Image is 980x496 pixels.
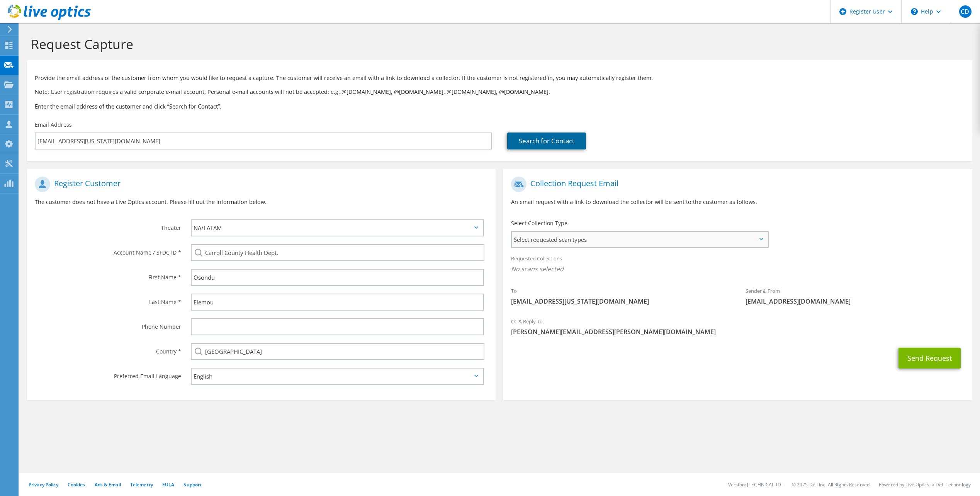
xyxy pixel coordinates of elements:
label: Select Collection Type [511,219,567,227]
div: To [503,283,738,309]
a: Support [183,481,202,488]
li: Version: [TECHNICAL_ID] [728,481,783,488]
p: An email request with a link to download the collector will be sent to the customer as follows. [511,198,964,206]
span: CD [959,5,972,18]
label: Account Name / SFDC ID * [35,244,181,256]
h1: Register Customer [35,177,484,192]
a: Ads & Email [95,481,121,488]
div: Requested Collections [503,250,972,279]
a: Privacy Policy [29,481,58,488]
li: Powered by Live Optics, a Dell Technology [879,481,971,488]
span: [EMAIL_ADDRESS][DOMAIN_NAME] [746,297,965,306]
p: The customer does not have a Live Optics account. Please fill out the information below. [35,198,488,206]
h3: Enter the email address of the customer and click “Search for Contact”. [35,102,965,110]
a: EULA [162,481,174,488]
li: © 2025 Dell Inc. All Rights Reserved [792,481,870,488]
span: Select requested scan types [512,232,767,247]
label: Phone Number [35,318,181,331]
span: No scans selected [511,265,964,273]
div: CC & Reply To [503,313,972,340]
label: Last Name * [35,294,181,306]
span: [PERSON_NAME][EMAIL_ADDRESS][PERSON_NAME][DOMAIN_NAME] [511,328,964,336]
a: Cookies [68,481,85,488]
a: Search for Contact [507,132,586,149]
label: Country * [35,343,181,355]
span: [EMAIL_ADDRESS][US_STATE][DOMAIN_NAME] [511,297,730,306]
label: First Name * [35,269,181,281]
label: Preferred Email Language [35,368,181,380]
label: Theater [35,219,181,232]
label: Email Address [35,121,72,129]
svg: \n [911,8,918,15]
a: Telemetry [130,481,153,488]
div: Sender & From [738,283,972,309]
p: Note: User registration requires a valid corporate e-mail account. Personal e-mail accounts will ... [35,88,965,96]
h1: Request Capture [31,36,965,52]
h1: Collection Request Email [511,177,960,192]
p: Provide the email address of the customer from whom you would like to request a capture. The cust... [35,74,965,82]
button: Send Request [898,348,961,369]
